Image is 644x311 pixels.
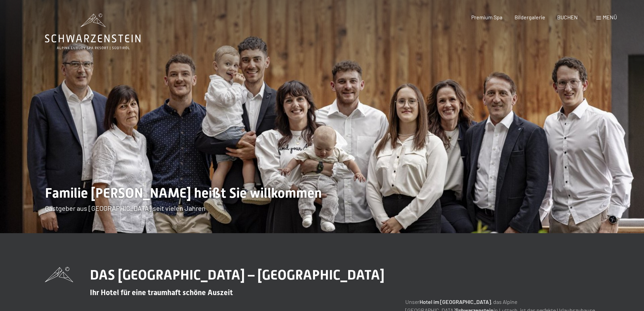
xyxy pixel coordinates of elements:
[557,14,578,20] a: BUCHEN
[515,14,545,20] a: Bildergalerie
[45,185,322,201] span: Familie [PERSON_NAME] heißt Sie willkommen
[471,14,502,20] a: Premium Spa
[90,288,233,297] span: Ihr Hotel für eine traumhaft schöne Auszeit
[90,267,384,283] span: DAS [GEOGRAPHIC_DATA] – [GEOGRAPHIC_DATA]
[420,298,491,305] strong: Hotel im [GEOGRAPHIC_DATA]
[603,14,617,20] span: Menü
[45,204,206,212] span: Gastgeber aus [GEOGRAPHIC_DATA] seit vielen Jahren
